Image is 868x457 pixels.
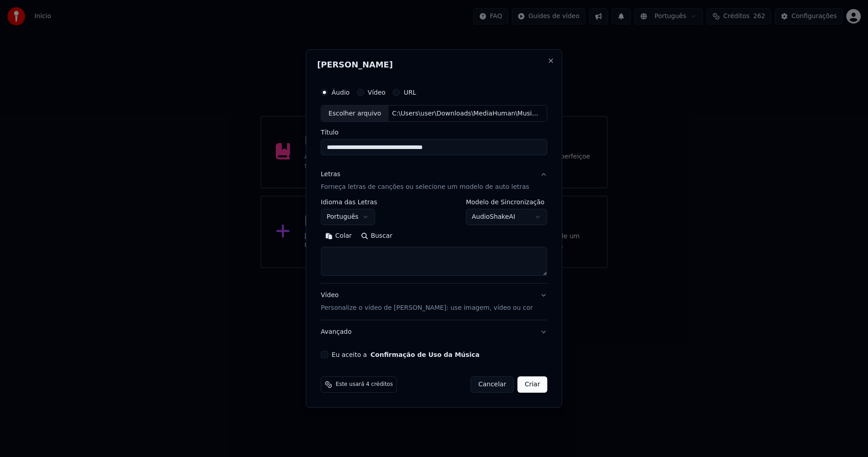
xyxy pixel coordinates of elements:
[321,199,377,206] label: Idioma das Letras
[368,89,386,96] label: Vídeo
[321,229,357,244] button: Colar
[332,351,480,358] label: Eu aceito a
[518,376,547,393] button: Criar
[404,89,416,96] label: URL
[466,199,547,206] label: Modelo de Sincronização
[321,106,389,122] div: Escolher arquivo
[471,376,514,393] button: Cancelar
[321,199,547,284] div: LetrasForneça letras de canções ou selecione um modelo de auto letras
[321,303,533,313] p: Personalize o vídeo de [PERSON_NAME]: use imagem, vídeo ou cor
[321,130,547,136] label: Título
[371,351,480,358] button: Eu aceito a
[321,284,547,320] button: VídeoPersonalize o vídeo de [PERSON_NAME]: use imagem, vídeo ou cor
[321,170,340,179] div: Letras
[332,89,350,96] label: Áudio
[388,109,542,118] div: C:\Users\user\Downloads\MediaHuman\Music\[PERSON_NAME] zumba mexe mexe.mp3
[321,163,547,199] button: LetrasForneça letras de canções ou selecione um modelo de auto letras
[336,381,393,388] span: Este usará 4 créditos
[321,320,547,344] button: Avançado
[321,291,533,313] div: Vídeo
[317,61,551,69] h2: [PERSON_NAME]
[356,229,397,244] button: Buscar
[321,183,529,192] p: Forneça letras de canções ou selecione um modelo de auto letras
